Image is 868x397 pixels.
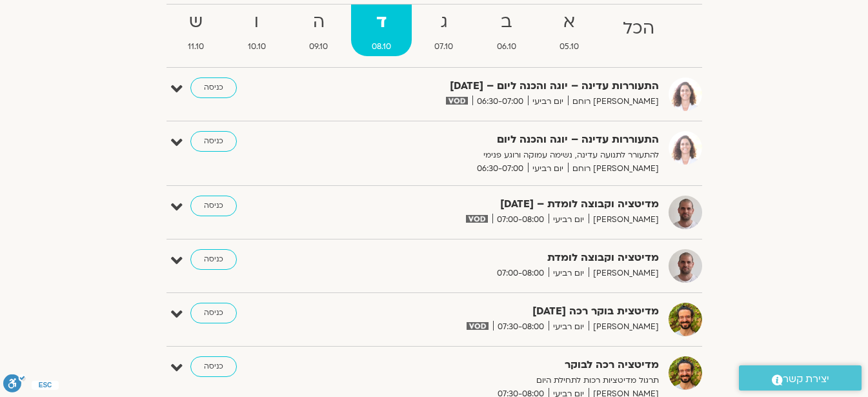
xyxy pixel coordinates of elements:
[549,267,589,280] span: יום רביעי
[343,374,659,387] p: תרגול מדיטציות רכות לתחילת היום
[343,77,659,95] strong: התעוררות עדינה – יוגה והכנה ליום – [DATE]
[589,320,659,334] span: [PERSON_NAME]
[343,356,659,374] strong: מדיטציה רכה לבוקר
[351,8,412,37] strong: ד
[589,213,659,227] span: [PERSON_NAME]
[190,303,237,323] a: כניסה
[472,162,528,176] span: 06:30-07:00
[783,371,829,388] span: יצירת קשר
[414,5,474,56] a: ג07.10
[414,8,474,37] strong: ג
[343,148,659,162] p: להתעורר לתנועה עדינה, נשימה עמוקה ורוגע פנימי
[476,8,537,37] strong: ב
[476,5,537,56] a: ב06.10
[467,322,488,330] img: vodicon
[190,131,237,152] a: כניסה
[466,215,487,223] img: vodicon
[549,320,589,334] span: יום רביעי
[589,267,659,280] span: [PERSON_NAME]
[528,95,568,108] span: יום רביעי
[168,40,225,54] span: 11.10
[168,8,225,37] strong: ש
[540,40,600,54] span: 05.10
[602,14,675,43] strong: הכל
[289,8,349,37] strong: ה
[190,356,237,377] a: כניסה
[492,267,549,280] span: 07:00-08:00
[540,5,600,56] a: א05.10
[289,40,349,54] span: 09.10
[227,40,287,54] span: 10.10
[540,8,600,37] strong: א
[493,320,549,334] span: 07:30-08:00
[343,131,659,148] strong: התעוררות עדינה – יוגה והכנה ליום
[739,365,862,391] a: יצירת קשר
[446,97,467,105] img: vodicon
[414,40,474,54] span: 07.10
[549,213,589,227] span: יום רביעי
[568,162,659,176] span: [PERSON_NAME] רוחם
[190,249,237,270] a: כניסה
[492,213,549,227] span: 07:00-08:00
[602,5,675,56] a: הכל
[227,8,287,37] strong: ו
[227,5,287,56] a: ו10.10
[343,196,659,213] strong: מדיטציה וקבוצה לומדת – [DATE]
[190,77,237,98] a: כניסה
[351,5,412,56] a: ד08.10
[343,303,659,320] strong: מדיטצית בוקר רכה [DATE]
[289,5,349,56] a: ה09.10
[568,95,659,108] span: [PERSON_NAME] רוחם
[190,196,237,216] a: כניסה
[528,162,568,176] span: יום רביעי
[351,40,412,54] span: 08.10
[472,95,528,108] span: 06:30-07:00
[343,249,659,267] strong: מדיטציה וקבוצה לומדת
[476,40,537,54] span: 06.10
[168,5,225,56] a: ש11.10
